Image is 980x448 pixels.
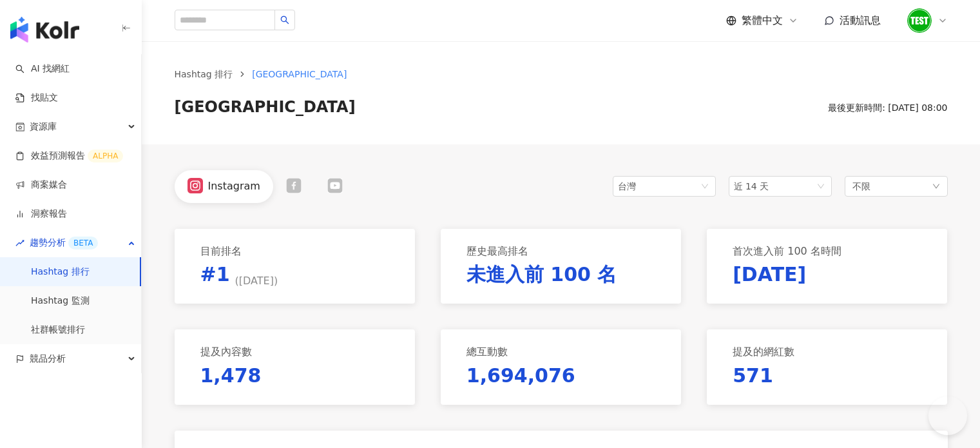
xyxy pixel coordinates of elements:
[15,239,24,248] span: rise
[15,208,67,220] a: 洞察報告
[907,8,932,33] img: unnamed.png
[466,362,575,389] p: 1,694,076
[742,14,783,28] span: 繁體中文
[618,177,660,196] div: 台灣
[928,396,967,435] iframe: Help Scout Beacon - Open
[852,179,870,193] span: 不限
[10,17,79,43] img: logo
[252,69,347,79] span: [GEOGRAPHIC_DATA]
[15,179,67,191] a: 商案媒合
[30,112,57,141] span: 資源庫
[235,274,278,288] span: ( [DATE] )
[15,92,58,104] a: 找貼文
[15,150,123,162] a: 效益預測報告ALPHA
[280,15,289,24] span: search
[31,324,85,336] a: 社群帳號排行
[466,261,617,288] p: 未進入前 100 名
[68,237,98,249] div: BETA
[466,345,508,359] p: 總互動數
[200,244,242,258] p: 目前排名
[932,182,940,190] span: down
[31,295,90,307] a: Hashtag 監測
[208,179,260,193] div: Instagram
[733,261,806,288] p: [DATE]
[840,14,881,26] span: 活動訊息
[15,63,70,75] a: searchAI 找網紅
[466,244,528,258] p: 歷史最高排名
[200,261,278,288] p: #1
[734,181,769,191] span: 近 14 天
[733,345,794,359] p: 提及的網紅數
[30,228,98,257] span: 趨勢分析
[175,97,356,119] span: [GEOGRAPHIC_DATA]
[733,362,773,389] p: 571
[733,244,841,258] p: 首次進入前 100 名時間
[200,362,262,389] p: 1,478
[828,102,947,113] span: 最後更新時間: [DATE] 08:00
[30,344,66,373] span: 競品分析
[31,266,90,278] a: Hashtag 排行
[200,345,252,359] p: 提及內容數
[172,67,236,81] a: Hashtag 排行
